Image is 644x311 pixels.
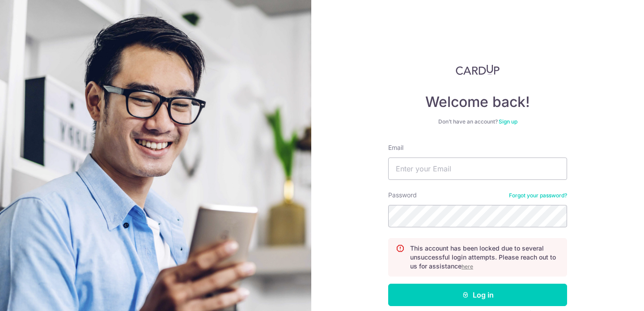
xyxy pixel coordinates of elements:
img: CardUp Logo [456,64,500,75]
button: Log in [388,284,567,306]
div: Don’t have an account? [388,118,567,125]
h4: Welcome back! [388,93,567,111]
label: Password [388,191,417,200]
label: Email [388,143,403,152]
a: Forgot your password? [509,192,567,199]
input: Enter your Email [388,158,567,180]
p: This account has been locked due to several unsuccessful login attempts. Please reach out to us f... [410,244,559,271]
a: Sign up [499,118,517,125]
a: here [462,263,473,270]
